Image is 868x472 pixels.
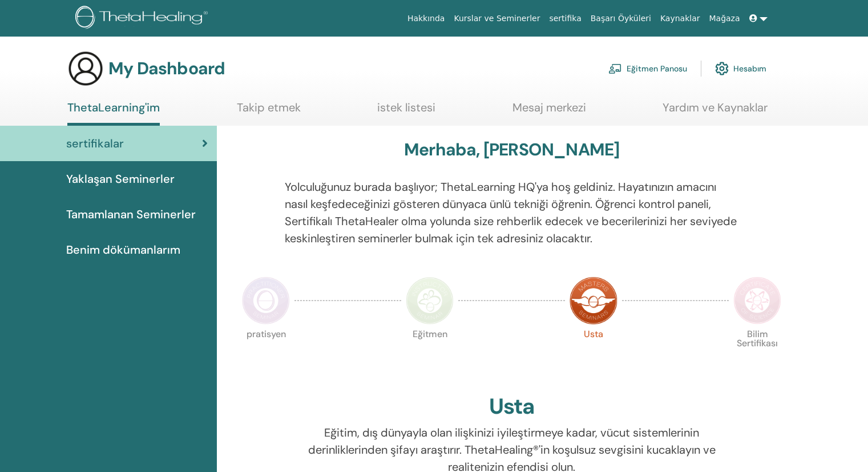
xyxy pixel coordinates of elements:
span: sertifikalar [66,135,124,152]
span: Tamamlanan Seminerler [66,206,196,223]
h2: Usta [489,394,534,420]
p: Yolculuğunuz burada başlıyor; ThetaLearning HQ'ya hoş geldiniz. Hayatınızın amacını nasıl keşfede... [285,178,739,247]
h3: Merhaba, [PERSON_NAME] [404,139,619,160]
img: chalkboard-teacher.svg [608,63,622,74]
p: Bilim Sertifikası [733,330,781,378]
img: Instructor [406,277,454,325]
p: Eğitmen [406,330,454,378]
img: logo.png [75,6,212,31]
a: Hakkında [403,8,450,29]
a: Takip etmek [237,101,301,123]
a: Mağaza [704,8,744,29]
a: Eğitmen Panosu [608,56,687,81]
img: Certificate of Science [733,277,781,325]
a: ThetaLearning'im [67,101,160,126]
a: Hesabım [715,56,766,81]
img: cog.svg [715,59,729,78]
a: Başarı Öyküleri [586,8,656,29]
p: Usta [570,330,617,378]
span: Benim dökümanlarım [66,241,180,258]
a: sertifika [544,8,586,29]
img: Practitioner [242,277,290,325]
a: Mesaj merkezi [512,101,586,123]
h3: My Dashboard [108,58,225,79]
img: generic-user-icon.jpg [67,50,104,87]
a: Kaynaklar [656,8,705,29]
span: Yaklaşan Seminerler [66,170,175,187]
img: Master [570,277,617,325]
a: Kurslar ve Seminerler [449,8,544,29]
a: istek listesi [377,101,435,123]
p: pratisyen [242,330,290,378]
a: Yardım ve Kaynaklar [663,101,768,123]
